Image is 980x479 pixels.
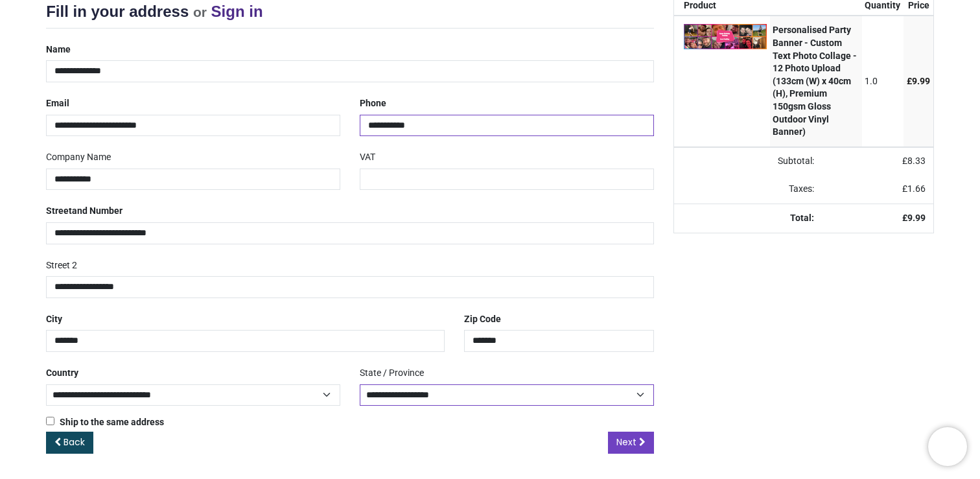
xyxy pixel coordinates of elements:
span: Back [64,436,85,449]
small: or [193,5,207,19]
span: 9.99 [912,76,930,86]
span: £ [907,76,930,86]
label: Zip Code [464,309,501,331]
strong: Total: [790,213,814,223]
span: 8.33 [907,156,926,166]
label: Street 2 [46,255,77,277]
td: Subtotal: [674,147,822,176]
span: Fill in your address [46,3,189,20]
label: Email [46,93,69,115]
a: Next [608,432,654,454]
span: Next [616,436,636,449]
label: Name [46,39,71,61]
span: £ [902,156,926,166]
div: 1.0 [865,75,900,88]
label: Country [46,362,78,384]
label: State / Province [360,362,424,384]
label: Street [46,200,122,222]
iframe: Brevo live chat [928,427,967,466]
span: and Number [72,205,122,216]
label: Ship to the same address [46,416,164,429]
label: VAT [360,146,375,169]
a: Back [46,432,93,454]
img: RyJozgAAAAZJREFUAwDnKMah9+XmAQAAAABJRU5ErkJggg== [684,24,767,49]
td: Taxes: [674,175,822,204]
span: £ [902,183,926,194]
a: Sign in [211,3,263,20]
strong: £ [902,213,926,223]
label: City [46,309,62,331]
label: Company Name [46,146,111,169]
span: 9.99 [907,213,926,223]
label: Phone [360,93,386,115]
input: Ship to the same address [46,417,54,425]
span: 1.66 [907,183,926,194]
strong: Personalised Party Banner - Custom Text Photo Collage - 12 Photo Upload (133cm (W) x 40cm (H), Pr... [773,25,857,137]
